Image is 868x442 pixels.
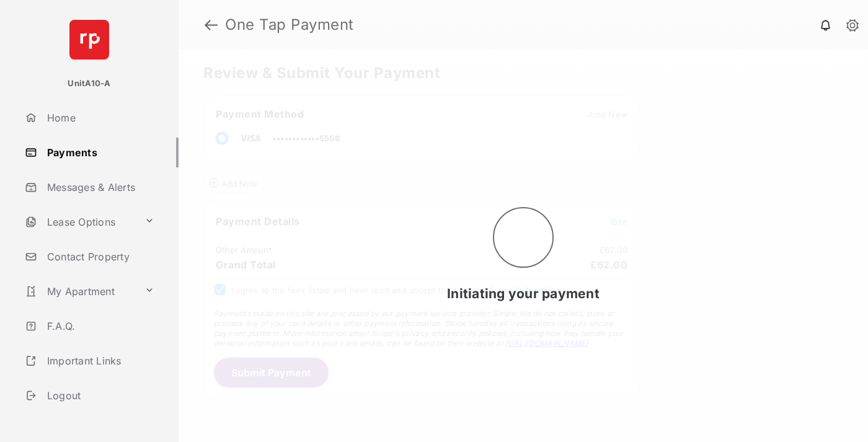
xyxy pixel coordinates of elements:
a: Logout [20,381,179,410]
a: Messages & Alerts [20,172,179,202]
img: svg+xml;base64,PHN2ZyB4bWxucz0iaHR0cDovL3d3dy53My5vcmcvMjAwMC9zdmciIHdpZHRoPSI2NCIgaGVpZ2h0PSI2NC... [69,20,109,60]
a: Lease Options [20,207,139,237]
a: Home [20,103,179,133]
p: UnitA10-A [68,77,110,90]
a: Contact Property [20,242,179,272]
a: F.A.Q. [20,311,179,341]
a: My Apartment [20,276,139,306]
a: Payments [20,138,179,167]
a: Important Links [20,346,159,376]
span: Initiating your payment [447,286,600,301]
strong: One Tap Payment [225,17,354,32]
